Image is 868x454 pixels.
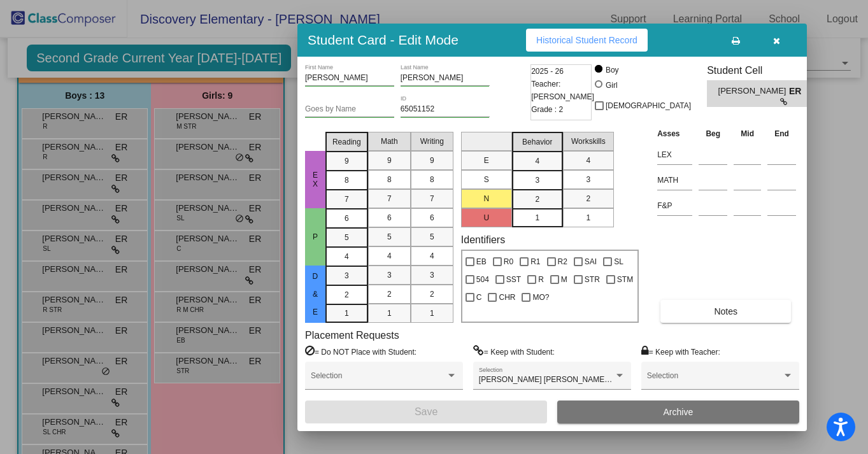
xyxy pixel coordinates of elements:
button: Save [305,401,547,423]
span: SL [614,254,623,269]
span: 1 [430,308,434,319]
span: 7 [430,193,434,204]
span: 7 [387,193,392,204]
span: 4 [387,250,392,262]
span: 2 [430,288,434,300]
label: = Keep with Teacher: [641,345,720,358]
span: 1 [586,212,590,223]
span: 2 [586,193,590,204]
span: 2 [387,288,392,300]
label: = Keep with Student: [473,345,555,358]
span: 5 [387,231,392,243]
span: MO? [532,290,549,305]
label: Placement Requests [305,329,399,341]
span: 4 [345,251,349,262]
div: Girl [605,80,618,91]
span: 8 [430,174,434,185]
span: 7 [345,194,349,205]
span: 5 [345,232,349,243]
label: = Do NOT Place with Student: [305,345,416,358]
span: P [309,232,321,241]
span: [PERSON_NAME] [718,85,789,98]
h3: Student Cell [707,64,818,76]
span: CHR [499,290,515,305]
span: [DEMOGRAPHIC_DATA] [606,98,691,113]
th: Mid [730,127,764,141]
input: assessment [657,171,692,190]
span: Reading [332,136,361,148]
span: 3 [535,174,539,186]
span: 1 [535,212,539,223]
span: STR [585,272,600,287]
span: SAI [585,254,597,269]
span: EB [476,254,487,269]
span: Save [415,406,438,417]
div: Boy [605,64,619,76]
span: R1 [530,254,540,269]
span: 8 [387,174,392,185]
h3: Student Card - Edit Mode [308,32,459,48]
span: Notes [714,306,737,316]
span: 2 [345,289,349,301]
input: assessment [657,196,692,215]
input: Enter ID [401,105,490,114]
span: Grade : 2 [531,103,563,116]
span: 3 [430,269,434,281]
span: D & E [309,272,321,316]
span: Writing [420,136,444,147]
span: 6 [430,212,434,223]
input: goes by name [305,105,394,114]
button: Archive [557,401,799,423]
span: SST [506,272,521,287]
th: End [764,127,799,141]
span: Math [381,136,398,147]
span: 8 [345,174,349,186]
th: Asses [654,127,695,141]
span: 5 [430,231,434,243]
span: 2 [535,194,539,205]
span: M [561,272,567,287]
span: 504 [476,272,489,287]
span: 1 [345,308,349,319]
button: Historical Student Record [526,29,648,52]
span: Archive [664,407,694,417]
span: EX [309,171,321,188]
span: C [476,290,482,305]
span: 9 [387,155,392,166]
span: R2 [558,254,567,269]
label: Identifiers [461,234,505,246]
span: 9 [345,155,349,167]
span: 3 [586,174,590,185]
span: Workskills [571,136,606,147]
span: 2025 - 26 [531,65,564,78]
input: assessment [657,145,692,164]
span: 4 [430,250,434,262]
span: ER [789,85,807,98]
span: Historical Student Record [536,35,637,45]
span: Behavior [522,136,552,148]
span: 6 [345,213,349,224]
span: 1 [387,308,392,319]
span: Teacher: [PERSON_NAME] [531,78,594,103]
span: 3 [345,270,349,281]
span: R [538,272,544,287]
span: [PERSON_NAME] [PERSON_NAME], [PERSON_NAME] [PERSON_NAME] [479,375,739,384]
button: Notes [660,300,791,323]
span: 4 [535,155,539,167]
span: 6 [387,212,392,223]
span: R0 [504,254,513,269]
span: 9 [430,155,434,166]
th: Beg [695,127,730,141]
span: STM [617,272,633,287]
span: 4 [586,155,590,166]
span: 3 [387,269,392,281]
